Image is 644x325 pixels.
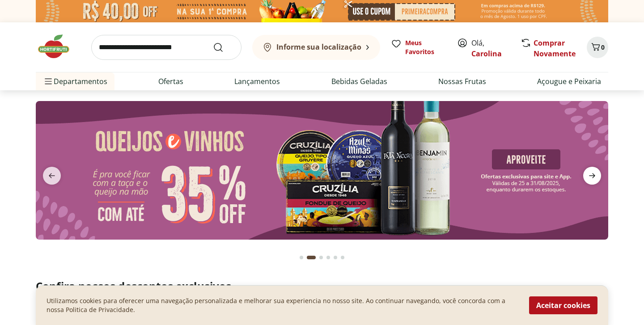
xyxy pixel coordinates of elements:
[529,296,597,314] button: Aceitar cookies
[471,38,511,59] span: Olá,
[325,247,332,268] button: Go to page 4 from fs-carousel
[339,247,346,268] button: Go to page 6 from fs-carousel
[405,38,446,56] span: Meus Favoritos
[305,247,318,268] button: Current page from fs-carousel
[47,296,518,314] p: Utilizamos cookies para oferecer uma navegação personalizada e melhorar sua experiencia no nosso ...
[43,71,107,92] span: Departamentos
[438,76,486,87] a: Nossas Frutas
[318,247,325,268] button: Go to page 3 from fs-carousel
[332,247,339,268] button: Go to page 5 from fs-carousel
[36,33,80,60] img: Hortifruti
[471,49,502,59] a: Carolina
[91,35,241,60] input: search
[36,101,608,240] img: queijos e vinhos
[36,167,68,185] button: previous
[298,247,305,268] button: Go to page 1 from fs-carousel
[36,279,608,293] h2: Confira nossos descontos exclusivos
[601,43,605,51] span: 0
[576,167,608,185] button: next
[534,38,576,59] a: Comprar Novamente
[213,42,234,53] button: Submit Search
[276,42,361,52] b: Informe sua localização
[537,76,601,87] a: Açougue e Peixaria
[587,37,608,58] button: Carrinho
[252,35,380,60] button: Informe sua localização
[158,76,183,87] a: Ofertas
[234,76,280,87] a: Lançamentos
[43,71,54,92] button: Menu
[331,76,387,87] a: Bebidas Geladas
[391,38,446,56] a: Meus Favoritos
